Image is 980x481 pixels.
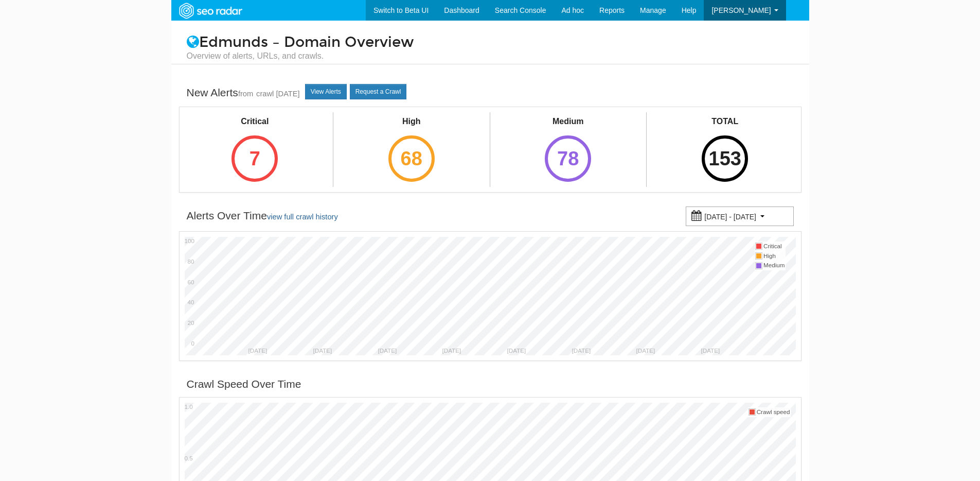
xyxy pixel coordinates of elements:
span: Search Console [495,6,546,14]
a: Request a Crawl [350,84,407,99]
span: Reports [599,6,625,14]
div: Crawl Speed Over Time [187,376,301,392]
div: Critical [222,116,287,128]
span: Help [682,6,697,14]
div: TOTAL [692,116,757,128]
a: View Alerts [305,84,347,99]
small: from [238,90,253,98]
span: Ad hoc [561,6,584,14]
a: view full crawl history [267,213,338,221]
div: 78 [545,135,591,182]
div: 7 [231,135,278,182]
td: Critical [763,242,785,251]
div: Alerts Over Time [187,208,338,225]
div: Medium [536,116,600,128]
div: High [379,116,444,128]
img: SEORadar [175,2,246,20]
a: crawl [DATE] [256,90,300,98]
div: 68 [388,135,435,182]
td: Crawl speed [756,407,791,417]
div: New Alerts [187,85,300,101]
span: Manage [640,6,666,14]
td: Medium [763,261,785,270]
small: [DATE] - [DATE] [704,213,756,221]
div: 153 [702,135,748,182]
h1: Edmunds – Domain Overview [179,35,801,62]
td: High [763,251,785,261]
small: Overview of alerts, URLs, and crawls. [187,50,794,62]
span: [PERSON_NAME] [711,6,771,14]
